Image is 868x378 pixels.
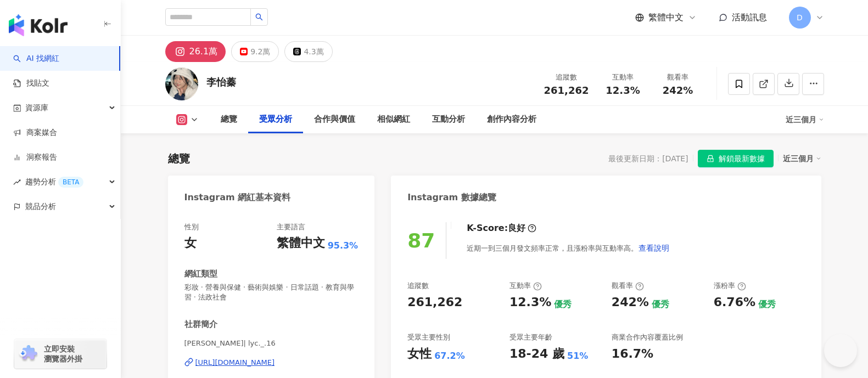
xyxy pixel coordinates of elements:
div: 242% [612,294,649,311]
div: 商業合作內容覆蓋比例 [612,332,683,342]
div: 性別 [184,222,199,232]
div: 網紅類型 [184,268,217,280]
div: 優秀 [652,298,669,311]
div: 李怡蓁 [206,75,236,89]
button: 查看說明 [638,237,670,259]
span: 彩妝 · 營養與保健 · 藝術與娛樂 · 日常話題 · 教育與學習 · 法政社會 [184,283,359,302]
div: 51% [567,350,588,362]
img: chrome extension [18,345,39,363]
span: 立即安裝 瀏覽器外掛 [44,344,82,364]
span: rise [13,178,21,186]
a: chrome extension立即安裝 瀏覽器外掛 [14,339,107,369]
div: K-Score : [467,222,536,234]
div: 漲粉率 [714,281,746,291]
div: 近三個月 [786,111,824,128]
div: 相似網紅 [377,113,410,126]
span: 解鎖最新數據 [719,150,765,168]
div: 主要語言 [277,222,305,232]
div: 合作與價值 [314,113,355,126]
div: 觀看率 [612,281,644,291]
div: 16.7% [612,346,653,363]
span: 趨勢分析 [25,170,83,194]
span: 競品分析 [25,194,56,219]
div: 26.1萬 [189,44,218,59]
div: 受眾主要年齡 [509,332,552,342]
div: 良好 [508,222,525,234]
div: 87 [407,229,435,252]
span: 95.3% [328,240,359,252]
span: search [255,13,263,21]
span: 242% [663,85,693,96]
div: 優秀 [554,298,572,311]
div: 18-24 歲 [509,346,564,363]
div: 女 [184,235,197,252]
div: 繁體中文 [277,235,325,252]
div: 總覽 [221,113,237,126]
div: 261,262 [407,294,462,311]
span: 12.3% [606,85,640,96]
div: 創作內容分析 [487,113,536,126]
span: lock [707,155,714,162]
div: 互動率 [602,72,644,83]
span: [PERSON_NAME]| lyc._.16 [184,338,359,348]
a: [URL][DOMAIN_NAME] [184,358,359,368]
div: 近三個月 [783,151,821,166]
div: 最後更新日期：[DATE] [608,154,688,163]
span: D [797,12,803,24]
a: 洞察報告 [13,152,57,163]
span: 261,262 [544,84,589,96]
div: 觀看率 [657,72,699,83]
img: logo [9,14,68,36]
div: Instagram 數據總覽 [407,191,496,204]
span: 查看說明 [639,244,669,252]
div: 9.2萬 [250,44,270,59]
button: 4.3萬 [284,41,332,62]
button: 解鎖最新數據 [698,150,774,167]
div: 優秀 [758,298,776,311]
img: KOL Avatar [165,67,198,100]
div: 4.3萬 [304,44,323,59]
span: 繁體中文 [648,12,684,24]
div: 67.2% [434,350,465,362]
iframe: Help Scout Beacon - Open [824,334,857,367]
div: 女性 [407,346,432,363]
div: 總覽 [168,151,190,166]
div: 受眾主要性別 [407,332,450,342]
div: BETA [58,177,83,188]
a: 商案媒合 [13,127,57,138]
div: Instagram 網紅基本資料 [184,191,291,204]
div: 互動分析 [432,113,465,126]
span: 活動訊息 [732,12,767,22]
div: 近期一到三個月發文頻率正常，且漲粉率與互動率高。 [467,237,670,259]
div: 12.3% [509,294,551,311]
div: 受眾分析 [259,113,292,126]
div: 追蹤數 [544,72,589,83]
a: 找貼文 [13,78,49,89]
span: 資源庫 [25,95,48,120]
button: 26.1萬 [165,41,226,62]
a: searchAI 找網紅 [13,53,59,64]
div: [URL][DOMAIN_NAME] [195,358,275,368]
div: 追蹤數 [407,281,429,291]
button: 9.2萬 [231,41,279,62]
div: 社群簡介 [184,319,217,330]
div: 互動率 [509,281,542,291]
div: 6.76% [714,294,755,311]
